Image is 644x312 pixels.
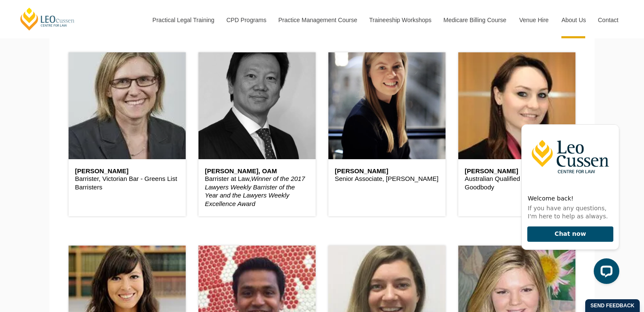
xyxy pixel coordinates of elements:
p: Barrister at Law, [205,175,309,208]
a: Venue Hire [513,2,555,38]
p: Barrister, Victorian Bar - Greens List Barristers [75,175,179,191]
h6: [PERSON_NAME], OAM [205,168,309,175]
a: CPD Programs [220,2,272,38]
a: Traineeship Workshops [363,2,437,38]
iframe: LiveChat chat widget [515,109,623,291]
em: Winner of the 2017 Lawyers Weekly Barrister of the Year and the Lawyers Weekly Excellence Award [205,175,305,207]
a: Practical Legal Training [146,2,220,38]
p: Senior Associate, [PERSON_NAME] [335,175,439,183]
h6: [PERSON_NAME] [465,168,569,175]
a: About Us [555,2,592,38]
h6: [PERSON_NAME] [75,168,179,175]
a: Medicare Billing Course [437,2,513,38]
a: [PERSON_NAME] Centre for Law [19,7,76,31]
p: Australian Qualified Lawyer, A&L Goodbody [465,175,569,191]
a: Contact [592,2,625,38]
h6: [PERSON_NAME] [335,168,439,175]
a: Practice Management Course [272,2,363,38]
